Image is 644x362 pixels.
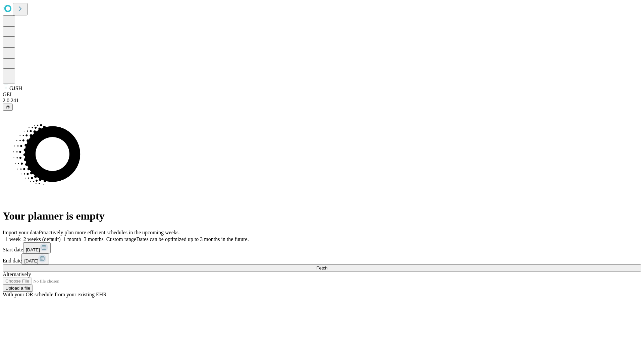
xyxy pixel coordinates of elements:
span: [DATE] [24,258,38,263]
button: Upload a file [3,285,33,292]
span: Dates can be optimized up to 3 months in the future. [136,236,249,242]
span: 2 weeks (default) [23,236,61,242]
button: [DATE] [23,242,51,253]
span: GJSH [9,85,22,91]
span: Proactively plan more efficient schedules in the upcoming weeks. [39,230,180,235]
div: Start date [3,242,641,253]
div: End date [3,253,641,264]
span: 1 month [63,236,81,242]
button: [DATE] [21,253,49,264]
span: Fetch [316,265,327,270]
span: 3 months [84,236,104,242]
span: 1 week [5,236,21,242]
button: @ [3,104,13,111]
span: Import your data [3,230,39,235]
span: Alternatively [3,271,31,277]
span: Custom range [106,236,136,242]
span: @ [5,105,10,110]
button: Fetch [3,264,641,271]
h1: Your planner is empty [3,210,641,222]
div: 2.0.241 [3,98,641,104]
span: With your OR schedule from your existing EHR [3,292,107,297]
span: [DATE] [26,247,40,252]
div: GEI [3,92,641,98]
